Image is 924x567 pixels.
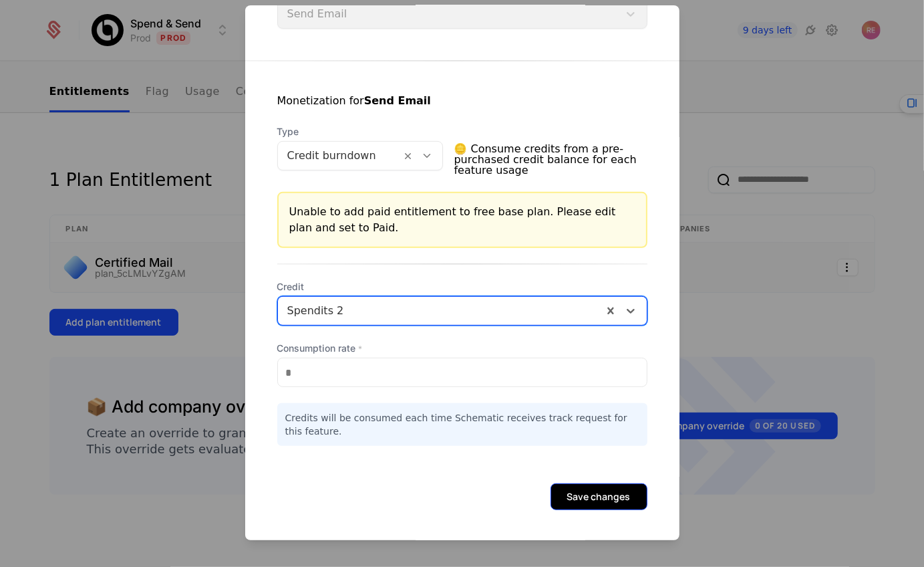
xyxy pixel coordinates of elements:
button: Save changes [551,483,647,510]
div: Monetization for [277,93,431,109]
div: Unable to add paid entitlement to free base plan. Please edit plan and set to Paid. [289,204,635,236]
label: Consumption rate [277,342,647,355]
span: Credit [277,280,647,294]
span: 🪙 Consume credits from a pre-purchased credit balance for each feature usage [454,138,647,181]
strong: Send Email [364,94,431,107]
span: Type [277,125,444,138]
div: Credits will be consumed each time Schematic receives track request for this feature. [277,403,647,446]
